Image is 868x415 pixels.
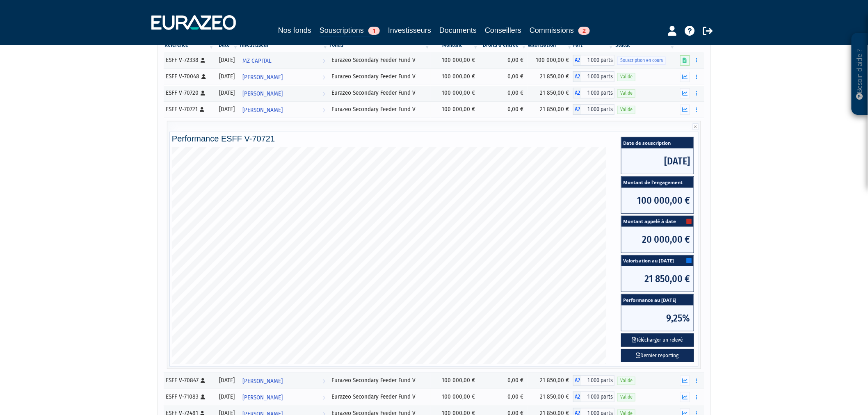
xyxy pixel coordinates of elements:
span: A2 [573,104,581,115]
th: Montant: activer pour trier la colonne par ordre croissant [431,38,479,52]
a: [PERSON_NAME] [239,85,329,101]
th: Part: activer pour trier la colonne par ordre croissant [573,38,614,52]
a: Commissions2 [530,25,590,36]
td: 0,00 € [479,101,528,118]
span: 1 000 parts [581,104,614,115]
i: [Français] Personne physique [201,394,205,399]
a: Nos fonds [278,25,311,36]
td: 21 850,00 € [528,372,573,389]
div: Eurazeo Secondary Feeder Fund V [332,392,428,401]
div: [DATE] [218,89,236,97]
td: 100 000,00 € [431,68,479,85]
span: A2 [573,375,581,386]
span: 1 000 parts [581,55,614,66]
span: Valide [617,106,635,114]
td: 0,00 € [479,68,528,85]
i: [Français] Personne physique [201,74,206,79]
span: 21 850,00 € [621,266,694,292]
a: [PERSON_NAME] [239,372,329,389]
span: 1 000 parts [581,392,614,402]
div: A2 - Eurazeo Secondary Feeder Fund V [573,71,614,82]
div: ESFF V-70721 [166,105,212,114]
td: 0,00 € [479,372,528,389]
td: 21 850,00 € [528,101,573,118]
td: 100 000,00 € [431,101,479,118]
td: 0,00 € [479,52,528,68]
th: Investisseur: activer pour trier la colonne par ordre croissant [239,38,329,52]
div: [DATE] [218,105,236,114]
a: Dernier reporting [621,349,694,363]
td: 21 850,00 € [528,85,573,101]
span: A2 [573,71,581,82]
span: [PERSON_NAME] [242,103,283,118]
span: Valide [617,393,635,401]
a: Investisseurs [388,25,431,36]
span: [DATE] [621,148,694,174]
th: Date: activer pour trier la colonne par ordre croissant [215,38,239,52]
a: Documents [439,25,477,36]
div: ESFF V-71083 [166,392,212,401]
td: 100 000,00 € [431,85,479,101]
span: [PERSON_NAME] [242,390,283,405]
span: Performance au [DATE] [621,294,694,306]
span: Date de souscription [621,137,694,148]
div: ESFF V-70720 [166,89,212,97]
th: Valorisation: activer pour trier la colonne par ordre croissant [528,38,573,52]
i: Voir l'investisseur [323,86,326,101]
i: Voir l'investisseur [323,374,326,389]
a: [PERSON_NAME] [239,101,329,118]
span: [PERSON_NAME] [242,86,283,101]
td: 21 850,00 € [528,389,573,405]
th: Fonds: activer pour trier la colonne par ordre croissant [329,38,431,52]
td: 100 000,00 € [431,52,479,68]
div: [DATE] [218,56,236,64]
span: Souscription en cours [617,57,666,64]
td: 100 000,00 € [431,389,479,405]
div: Eurazeo Secondary Feeder Fund V [332,56,428,64]
div: ESFF V-72338 [166,56,212,64]
th: Droits d'entrée: activer pour trier la colonne par ordre croissant [479,38,528,52]
div: Eurazeo Secondary Feeder Fund V [332,376,428,385]
img: 1732889491-logotype_eurazeo_blanc_rvb.png [151,15,236,30]
i: Voir l'investisseur [323,53,326,68]
span: Valorisation au [DATE] [621,255,694,267]
div: [DATE] [218,376,236,385]
div: [DATE] [218,392,236,401]
i: [Français] Personne physique [201,58,205,63]
th: Référence : activer pour trier la colonne par ordre croissant [164,38,215,52]
td: 100 000,00 € [528,52,573,68]
a: Conseillers [485,25,521,36]
div: Eurazeo Secondary Feeder Fund V [332,72,428,81]
div: ESFF V-70847 [166,376,212,385]
span: 1 000 parts [581,71,614,82]
span: 100 000,00 € [621,188,694,213]
span: Valide [617,73,635,81]
div: ESFF V-70048 [166,72,212,81]
span: [PERSON_NAME] [242,70,283,85]
div: A2 - Eurazeo Secondary Feeder Fund V [573,392,614,402]
span: A2 [573,55,581,66]
div: A2 - Eurazeo Secondary Feeder Fund V [573,55,614,66]
span: 1 000 parts [581,375,614,386]
td: 0,00 € [479,85,528,101]
span: Montant de l'engagement [621,177,694,188]
div: [DATE] [218,72,236,81]
div: A2 - Eurazeo Secondary Feeder Fund V [573,375,614,386]
i: [Français] Personne physique [201,378,205,383]
h4: Performance ESFF V-70721 [172,134,696,143]
div: Eurazeo Secondary Feeder Fund V [332,89,428,97]
span: Valide [617,89,635,97]
span: 20 000,00 € [621,227,694,252]
a: MZ CAPITAL [239,52,329,68]
a: [PERSON_NAME] [239,389,329,405]
div: Eurazeo Secondary Feeder Fund V [332,105,428,114]
i: Voir l'investisseur [323,70,326,85]
span: 1 [368,27,380,35]
i: [Français] Personne physique [200,107,204,112]
span: 2 [578,27,590,35]
span: 1 000 parts [581,88,614,98]
button: Télécharger un relevé [621,333,694,347]
span: A2 [573,392,581,402]
span: 9,25% [621,306,694,331]
i: Voir l'investisseur [323,390,326,405]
